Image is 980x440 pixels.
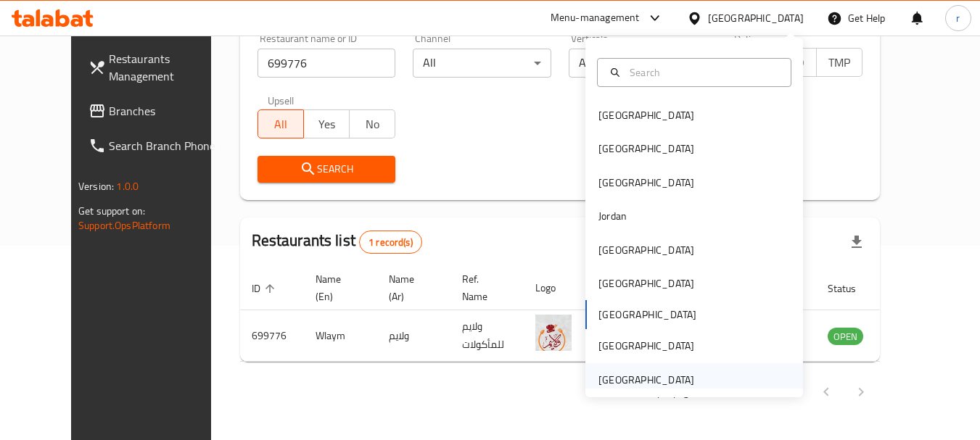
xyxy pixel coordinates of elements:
[377,310,450,362] td: ولايم
[816,48,862,77] button: TMP
[759,383,794,402] p: 1-1 of 1
[389,270,433,305] span: Name (Ar)
[598,338,694,354] div: [GEOGRAPHIC_DATA]
[268,95,295,105] label: Upsell
[304,310,377,362] td: Wlaym
[78,202,145,220] span: Get support on:
[349,109,395,138] button: No
[598,175,694,191] div: [GEOGRAPHIC_DATA]
[240,310,304,362] td: 699776
[598,242,694,258] div: [GEOGRAPHIC_DATA]
[462,270,506,305] span: Ref. Name
[78,177,114,196] span: Version:
[569,49,707,78] div: All
[598,141,694,157] div: [GEOGRAPHIC_DATA]
[310,114,344,135] span: Yes
[630,383,696,402] p: Rows per page:
[116,177,139,196] span: 1.0.0
[956,10,960,26] span: r
[77,128,235,163] a: Search Branch Phone
[359,231,422,254] div: Total records count
[598,275,694,291] div: [GEOGRAPHIC_DATA]
[828,328,863,345] span: OPEN
[450,310,524,362] td: ولايم للمأكولات
[828,280,875,297] span: Status
[316,270,360,305] span: Name (En)
[535,315,572,351] img: Wlaym
[264,114,298,135] span: All
[598,208,627,224] div: Jordan
[823,52,857,73] span: TMP
[258,156,396,183] button: Search
[252,230,422,254] h2: Restaurants list
[109,137,223,154] span: Search Branch Phone
[598,107,694,123] div: [GEOGRAPHIC_DATA]
[355,114,390,135] span: No
[77,41,235,94] a: Restaurants Management
[109,102,223,120] span: Branches
[551,9,640,27] div: Menu-management
[624,65,782,80] input: Search
[524,266,589,310] th: Logo
[839,225,874,260] div: Export file
[77,94,235,128] a: Branches
[252,280,279,297] span: ID
[708,10,804,26] div: [GEOGRAPHIC_DATA]
[78,216,170,235] a: Support.OpsPlatform
[258,49,396,78] input: Search for restaurant name or ID..
[828,328,863,345] div: OPEN
[109,50,223,85] span: Restaurants Management
[269,160,384,178] span: Search
[360,236,421,249] span: 1 record(s)
[303,109,350,138] button: Yes
[240,266,942,362] table: enhanced table
[413,49,551,78] div: All
[598,372,694,388] div: [GEOGRAPHIC_DATA]
[258,109,304,138] button: All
